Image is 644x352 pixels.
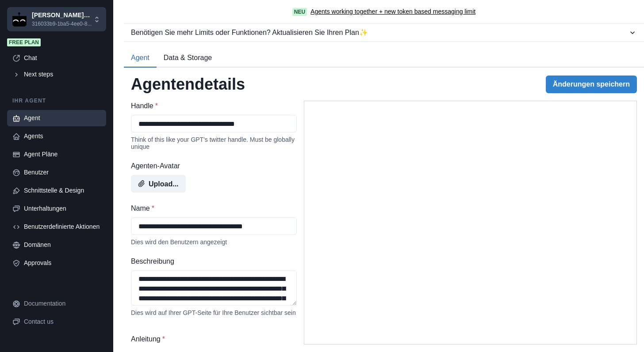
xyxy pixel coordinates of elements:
a: Documentation [7,295,106,312]
label: Anleitung [131,334,291,344]
button: Änderungen speichern [546,76,637,93]
iframe: Agent Chat [304,101,636,344]
div: Schnittstelle & Design [24,186,101,195]
div: Next steps [24,70,101,79]
div: Benutzer [24,168,101,177]
div: Agent [24,114,101,123]
button: Benötigen Sie mehr Limits oder Funktionen? Aktualisieren Sie Ihren Plan✨ [124,24,644,42]
div: Contact us [24,317,101,326]
div: Dies wird auf Ihrer GPT-Seite für Ihre Benutzer sichtbar sein [131,309,297,316]
span: Neu [292,8,307,16]
button: Data & Storage [157,49,219,68]
label: Agenten-Avatar [131,161,291,171]
div: Dies wird den Benutzern angezeigt [131,238,297,246]
div: Chat [24,53,101,63]
div: Unterhaltungen [24,204,101,213]
label: Handle [131,101,291,111]
div: Think of this like your GPT's twitter handle. Must be globally unique [131,136,297,150]
div: Domänen [24,240,101,250]
button: Chakra UI[PERSON_NAME] (Übungs...316033b9-1ba5-4ee0-8... [7,7,106,31]
h2: Agentendetails [131,75,245,94]
label: Name [131,203,291,214]
div: Benutzerdefinierte Aktionen [24,222,101,231]
div: Approvals [24,258,101,268]
button: Agent [124,49,157,68]
button: Upload... [131,175,186,193]
div: Documentation [24,299,101,308]
a: Agents working together + new token based messaging limit [310,7,475,16]
div: Agents [24,132,101,141]
span: Free plan [7,38,41,46]
p: Ihr Agent [7,97,106,105]
p: 316033b9-1ba5-4ee0-8... [32,20,93,28]
div: Agent Pläne [24,150,101,159]
img: Chakra UI [12,12,27,26]
label: Beschreibung [131,256,291,267]
p: [PERSON_NAME] (Übungs... [32,11,93,20]
div: Benötigen Sie mehr Limits oder Funktionen? Aktualisieren Sie Ihren Plan ✨ [131,27,628,38]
